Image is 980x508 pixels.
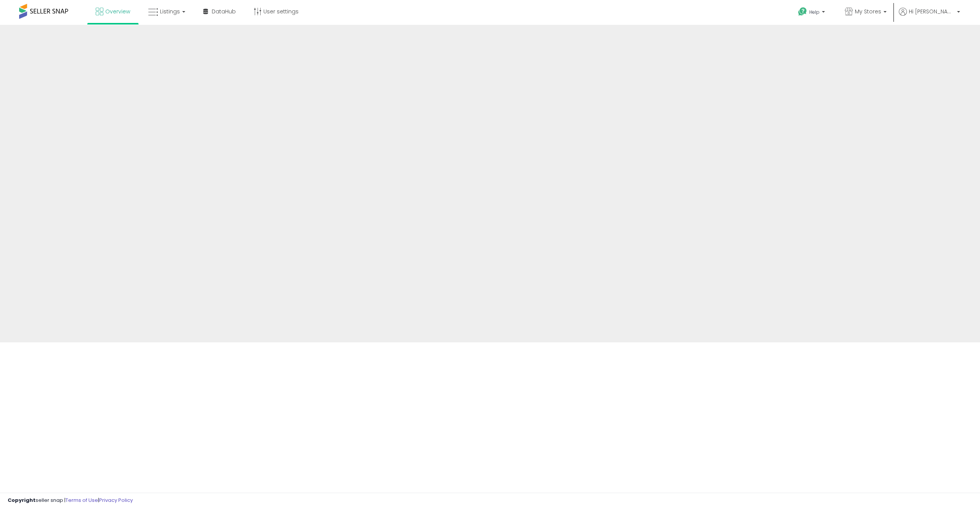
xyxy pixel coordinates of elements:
[855,8,881,15] span: My Stores
[212,8,236,15] span: DataHub
[160,8,180,15] span: Listings
[798,7,807,16] i: Get Help
[105,8,130,15] span: Overview
[909,8,955,15] span: Hi [PERSON_NAME]
[809,9,820,15] span: Help
[899,8,960,25] a: Hi [PERSON_NAME]
[792,1,833,25] a: Help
